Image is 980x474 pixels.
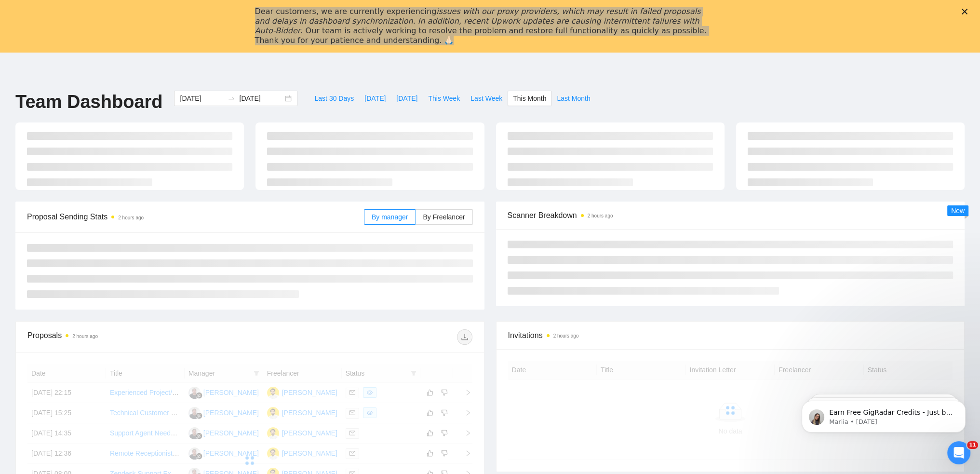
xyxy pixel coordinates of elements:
span: Invitations [508,329,953,341]
span: Scanner Breakdown [508,209,953,221]
span: Last Week [470,93,502,104]
i: issues with our proxy providers, which may result in failed proposals and delays in dashboard syn... [255,7,701,35]
time: 2 hours ago [118,215,144,220]
button: [DATE] [359,91,391,106]
span: Proposal Sending Stats [27,211,364,223]
div: Close [962,9,971,14]
span: This Month [513,93,546,104]
time: 2 hours ago [588,213,613,218]
button: [DATE] [391,91,423,106]
span: New [951,207,965,215]
iframe: Intercom live chat [947,441,970,464]
span: [DATE] [364,93,386,104]
span: This Week [428,93,460,104]
iframe: Intercom notifications message [787,380,980,448]
input: Start date [180,93,224,104]
span: swap-right [228,95,235,102]
span: Last Month [557,93,590,104]
span: 11 [967,441,978,449]
input: End date [239,93,283,104]
time: 2 hours ago [553,333,579,339]
span: By Freelancer [423,213,465,221]
div: Proposals [27,329,250,345]
button: This Month [508,91,551,106]
h1: Team Dashboard [15,91,162,113]
button: Last Month [551,91,595,106]
span: By manager [372,213,408,221]
button: Last Week [465,91,508,106]
div: Dear customers, we are currently experiencing . Our team is actively working to resolve the probl... [255,7,710,45]
time: 2 hours ago [72,334,98,339]
button: This Week [423,91,465,106]
span: to [228,95,235,102]
span: Last 30 Days [314,93,354,104]
button: Last 30 Days [309,91,359,106]
span: [DATE] [396,93,417,104]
